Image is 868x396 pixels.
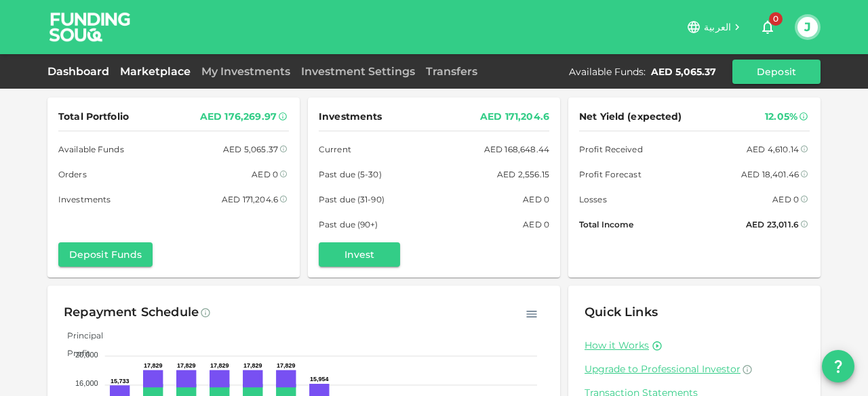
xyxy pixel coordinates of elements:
[64,302,199,324] div: Repayment Schedule
[497,167,549,181] div: AED 2,556.15
[579,192,607,206] span: Losses
[480,108,549,125] div: AED 171,204.6
[732,60,821,84] button: Deposit
[741,167,799,181] div: AED 18,401.46
[585,305,658,320] span: Quick Links
[651,65,716,79] div: AED 5,065.37
[319,242,400,267] button: Invest
[585,363,741,375] span: Upgrade to Professional Investor
[769,12,783,26] span: 0
[75,379,98,387] tspan: 16,000
[75,351,98,359] tspan: 20,000
[115,65,196,78] a: Marketplace
[58,192,111,206] span: Investments
[57,348,90,358] span: Profit
[579,217,633,232] span: Total Income
[58,242,153,267] button: Deposit Funds
[319,167,382,181] span: Past due (5-30)
[704,21,731,33] span: العربية
[822,350,854,382] button: question
[420,65,483,78] a: Transfers
[484,142,549,156] div: AED 168,648.44
[58,108,129,125] span: Total Portfolio
[579,142,643,156] span: Profit Received
[296,65,420,78] a: Investment Settings
[319,142,351,156] span: Current
[319,108,382,125] span: Investments
[57,330,103,340] span: Principal
[569,65,646,79] div: Available Funds :
[196,65,296,78] a: My Investments
[58,167,87,181] span: Orders
[772,192,799,206] div: AED 0
[579,167,642,181] span: Profit Forecast
[579,108,682,125] span: Net Yield (expected)
[585,339,649,352] a: How it Works
[585,363,804,376] a: Upgrade to Professional Investor
[765,108,797,125] div: 12.05%
[223,142,278,156] div: AED 5,065.37
[47,65,115,78] a: Dashboard
[200,108,277,125] div: AED 176,269.97
[319,217,378,232] span: Past due (90+)
[746,217,799,232] div: AED 23,011.6
[252,167,278,181] div: AED 0
[523,192,549,206] div: AED 0
[222,192,278,206] div: AED 171,204.6
[523,217,549,232] div: AED 0
[797,17,818,37] button: J
[754,14,781,41] button: 0
[747,142,799,156] div: AED 4,610.14
[58,142,124,156] span: Available Funds
[319,192,384,206] span: Past due (31-90)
